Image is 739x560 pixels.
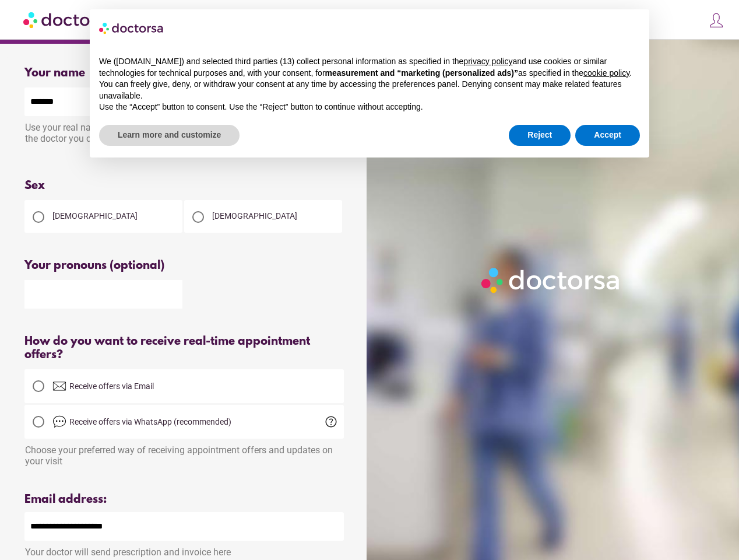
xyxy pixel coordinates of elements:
[99,101,640,113] p: Use the “Accept” button to consent. Use the “Reject” button to continue without accepting.
[99,79,640,101] p: You can freely give, deny, or withdraw your consent at any time by accessing the preferences pane...
[69,417,231,426] span: Receive offers via WhatsApp (recommended)
[24,335,344,362] div: How do you want to receive real-time appointment offers?
[23,6,115,33] img: Doctorsa.com
[325,68,518,78] strong: measurement and “marketing (personalized ads)”
[24,541,344,558] div: Your doctor will send prescription and invoice here
[463,57,512,66] a: privacy policy
[99,125,240,146] button: Learn more and customize
[324,415,338,429] span: help
[99,19,164,37] img: logo
[24,66,344,80] div: Your name
[52,379,66,393] img: email
[212,211,297,220] span: [DEMOGRAPHIC_DATA]
[99,56,640,79] p: We ([DOMAIN_NAME]) and selected third parties (13) collect personal information as specified in t...
[583,68,629,78] a: cookie policy
[509,125,571,146] button: Reject
[477,264,625,297] img: Logo-Doctorsa-trans-White-partial-flat.png
[24,259,344,272] div: Your pronouns (optional)
[575,125,640,146] button: Accept
[24,179,344,192] div: Sex
[52,211,138,220] span: [DEMOGRAPHIC_DATA]
[24,116,344,153] div: Use your real name to ensure proper care. Your details are shared only with the doctor you choose...
[52,415,66,429] img: chat
[24,439,344,467] div: Choose your preferred way of receiving appointment offers and updates on your visit
[708,12,724,29] img: icons8-customer-100.png
[69,381,154,391] span: Receive offers via Email
[24,493,344,506] div: Email address:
